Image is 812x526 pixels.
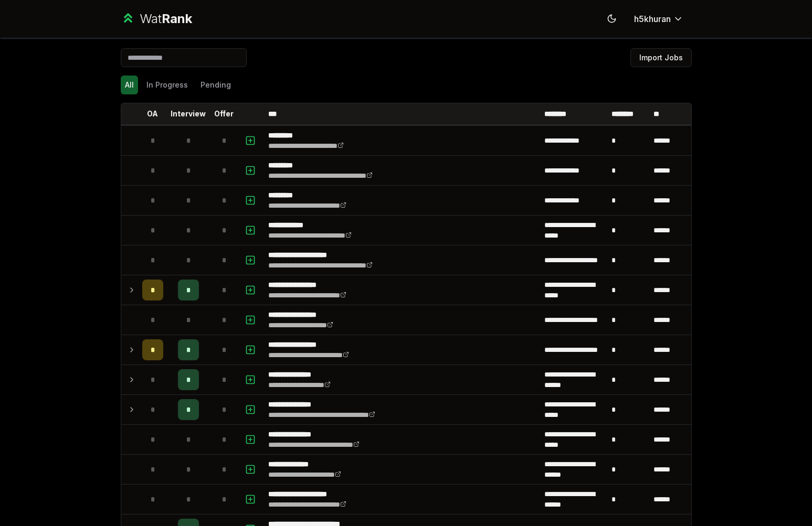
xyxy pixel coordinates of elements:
[147,109,158,119] p: OA
[142,76,192,94] button: In Progress
[630,48,692,67] button: Import Jobs
[140,10,192,27] div: Wat
[121,10,193,27] a: WatRank
[214,109,234,119] p: Offer
[121,76,138,94] button: All
[634,13,671,25] span: h5khuran
[196,76,235,94] button: Pending
[626,9,692,28] button: h5khuran
[171,109,206,119] p: Interview
[162,11,192,26] span: Rank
